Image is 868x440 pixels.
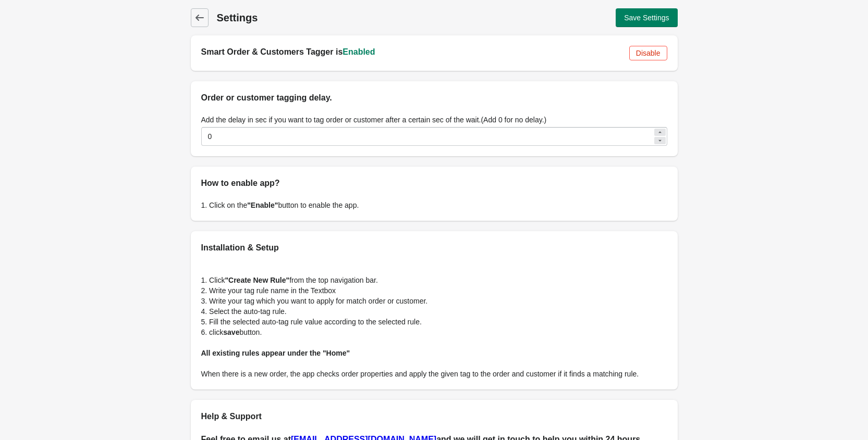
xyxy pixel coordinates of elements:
[201,46,621,58] h2: Smart Order & Customers Tagger is
[624,14,669,22] span: Save Settings
[201,306,667,317] p: 4. Select the auto-tag rule.
[201,92,667,104] h2: Order or customer tagging delay.
[636,49,661,57] span: Disable
[225,276,289,284] b: "Create New Rule"
[201,296,667,306] p: 3. Write your tag which you want to apply for match order or customer.
[247,201,278,209] b: "Enable"
[201,349,350,357] b: All existing rules appear under the "Home"
[201,285,667,296] p: 2. Write your tag rule name in the Textbox
[343,47,375,56] span: Enabled
[201,317,667,327] p: 5. Fill the selected auto-tag rule value according to the selected rule.
[201,242,667,254] h2: Installation & Setup
[201,200,667,210] p: 1. Click on the button to enable the app.
[217,10,429,25] h1: Settings
[201,115,547,125] label: Add the delay in sec if you want to tag order or customer after a certain sec of the wait.(Add 0 ...
[201,369,667,379] p: When there is a new order, the app checks order properties and apply the given tag to the order a...
[201,327,667,337] p: 6. click button.
[201,127,653,146] input: delay in sec
[223,328,239,336] b: save
[201,177,667,190] h2: How to enable app?
[629,46,667,60] button: Disable
[616,8,677,27] button: Save Settings
[201,275,667,285] p: 1. Click from the top navigation bar.
[201,410,667,423] h2: Help & Support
